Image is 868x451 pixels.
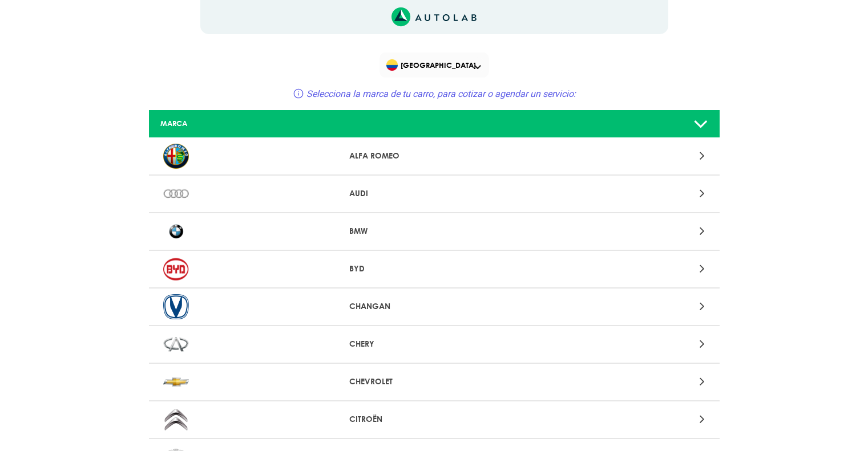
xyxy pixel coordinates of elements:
img: BYD [163,257,189,282]
p: AUDI [349,188,519,200]
p: ALFA ROMEO [349,150,519,162]
img: CHERY [163,332,189,357]
img: CHEVROLET [163,369,189,395]
img: ALFA ROMEO [163,144,189,169]
span: [GEOGRAPHIC_DATA] [386,57,484,73]
p: CHANGAN [349,300,519,312]
img: CITROËN [163,407,189,432]
p: CHERY [349,338,519,350]
img: CHANGAN [163,294,189,319]
a: Link al sitio de autolab [391,11,477,22]
p: CHEVROLET [349,376,519,388]
a: MARCA [149,110,720,138]
div: Flag of COLOMBIA[GEOGRAPHIC_DATA] [380,52,489,78]
span: Selecciona la marca de tu carro, para cotizar o agendar un servicio: [306,88,576,99]
p: BMW [349,225,519,237]
img: AUDI [163,181,189,206]
p: CITROËN [349,413,519,425]
p: BYD [349,263,519,275]
div: MARCA [152,118,340,129]
img: BMW [163,219,189,244]
img: Flag of COLOMBIA [386,59,398,71]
